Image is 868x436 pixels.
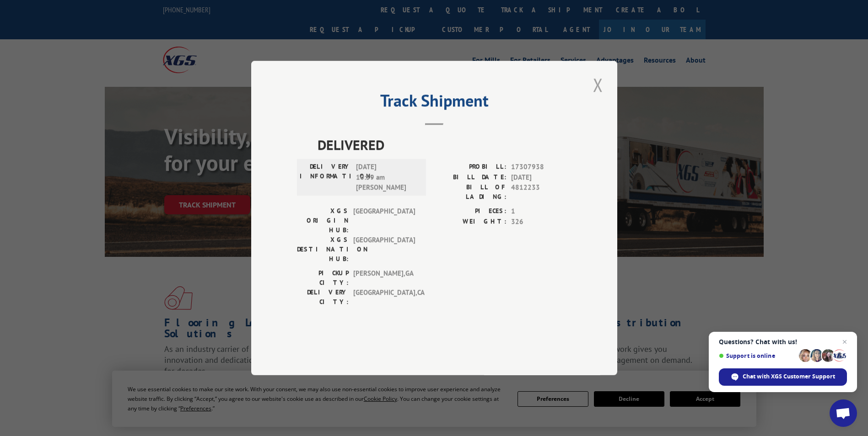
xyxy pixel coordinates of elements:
span: 17307938 [511,162,571,172]
span: [GEOGRAPHIC_DATA] [353,235,415,264]
span: [DATE] [511,172,571,183]
a: Open chat [830,399,857,427]
button: Close modal [590,72,606,97]
label: PIECES: [434,206,507,217]
label: XGS ORIGIN HUB: [297,206,349,235]
h2: Track Shipment [297,94,571,112]
span: Chat with XGS Customer Support [743,372,835,381]
label: WEIGHT: [434,217,507,227]
label: BILL OF LADING: [434,182,507,202]
label: BILL DATE: [434,172,507,183]
span: [DATE] 10:59 am [PERSON_NAME] [356,162,418,193]
label: DELIVERY INFORMATION: [300,162,351,193]
label: XGS DESTINATION HUB: [297,235,349,264]
span: Support is online [719,352,796,359]
span: [GEOGRAPHIC_DATA] [353,206,415,235]
span: 1 [511,206,571,217]
span: Questions? Chat with us! [719,338,847,346]
label: PROBILL: [434,162,507,172]
label: DELIVERY CITY: [297,287,349,307]
span: DELIVERED [318,134,571,155]
span: 326 [511,217,571,227]
label: PICKUP CITY: [297,268,349,287]
span: [GEOGRAPHIC_DATA] , CA [353,287,415,307]
span: Chat with XGS Customer Support [719,368,847,386]
span: 4812233 [511,182,571,202]
span: [PERSON_NAME] , GA [353,268,415,287]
